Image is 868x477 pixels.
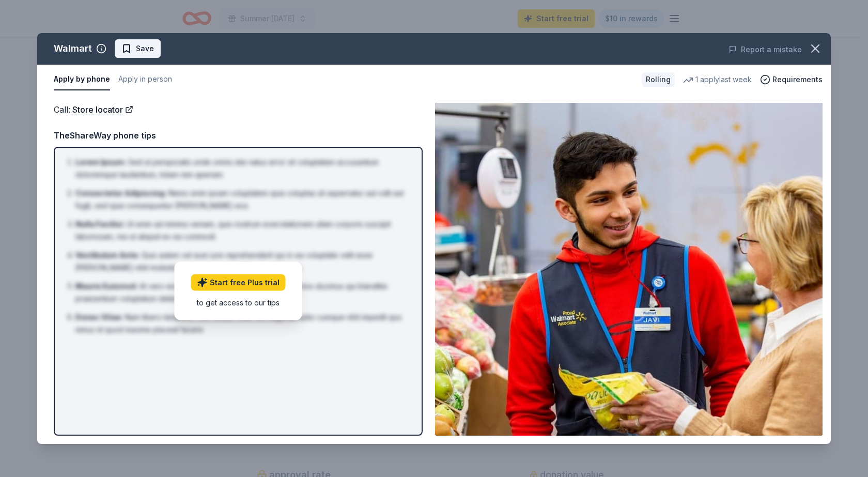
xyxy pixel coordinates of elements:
span: Requirements [772,73,823,86]
span: Mauris Euismod : [75,282,137,290]
button: Save [115,39,161,58]
li: At vero eos et accusamus et iusto odio dignissimos ducimus qui blanditiis praesentium voluptatum ... [75,280,407,305]
div: TheShareWay phone tips [54,129,423,142]
a: Store locator [72,103,133,116]
img: Image for Walmart [435,103,823,436]
li: Quis autem vel eum iure reprehenderit qui in ea voluptate velit esse [PERSON_NAME] nihil molestia... [75,249,407,274]
li: Nemo enim ipsam voluptatem quia voluptas sit aspernatur aut odit aut fugit, sed quia consequuntur... [75,187,407,212]
button: Apply in person [118,69,172,90]
a: Start free Plus trial [191,274,286,291]
span: Donec Vitae : [75,313,123,321]
div: to get access to our tips [191,297,286,308]
span: Nulla Facilisi : [75,220,125,228]
button: Requirements [760,73,823,86]
div: 1 apply last week [683,73,752,86]
li: Ut enim ad minima veniam, quis nostrum exercitationem ullam corporis suscipit laboriosam, nisi ut... [75,218,407,243]
span: Save [136,42,154,55]
button: Apply by phone [54,69,110,90]
button: Report a mistake [729,43,802,56]
div: Rolling [642,72,675,87]
li: Nam libero tempore, cum soluta nobis est eligendi optio cumque nihil impedit quo minus id quod ma... [75,311,407,336]
span: Lorem Ipsum : [75,158,126,166]
span: Consectetur Adipiscing : [75,189,166,197]
div: Call : [54,103,423,116]
li: Sed ut perspiciatis unde omnis iste natus error sit voluptatem accusantium doloremque laudantium,... [75,156,407,181]
div: Walmart [54,40,92,57]
span: Vestibulum Ante : [75,251,139,259]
